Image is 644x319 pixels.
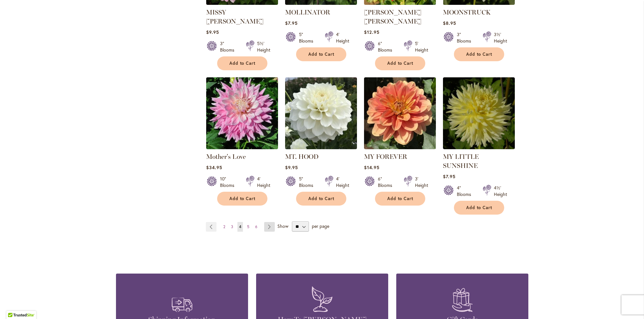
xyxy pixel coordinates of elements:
span: Add to Cart [466,205,493,210]
span: Add to Cart [466,52,493,57]
div: 6" Blooms [378,40,396,53]
div: 6" Blooms [378,176,396,188]
img: MT. HOOD [285,77,357,149]
span: per page [312,223,329,229]
div: 4½' Height [494,185,507,198]
span: 3 [231,224,233,229]
span: 6 [255,224,257,229]
span: $34.95 [206,164,222,170]
span: 2 [223,224,225,229]
span: Add to Cart [229,61,256,66]
a: MOONSTRUCK [443,8,491,16]
button: Add to Cart [217,192,267,206]
div: 10" Blooms [220,176,238,188]
a: [PERSON_NAME] [PERSON_NAME] [364,8,421,25]
img: Mother's Love [206,77,278,149]
div: 4' Height [336,31,349,44]
span: $12.95 [364,29,380,35]
div: 5' Height [415,40,428,53]
a: 5 [245,222,251,232]
span: 4 [239,224,241,229]
iframe: Launch Accessibility Center [5,296,23,314]
span: Add to Cart [387,61,414,66]
div: 4" Blooms [457,185,475,198]
span: Add to Cart [308,196,335,201]
a: MISSY [PERSON_NAME] [206,8,264,25]
span: $9.95 [206,29,219,35]
span: $14.95 [364,164,380,170]
button: Add to Cart [375,56,425,70]
span: Add to Cart [229,196,256,201]
a: MOLLINATOR [285,8,330,16]
button: Add to Cart [217,56,267,70]
span: 5 [247,224,249,229]
span: Add to Cart [387,196,414,201]
div: 5½' Height [257,40,270,53]
a: MT. HOOD [285,153,319,160]
img: MY LITTLE SUNSHINE [443,77,515,149]
div: 4' Height [336,176,349,188]
a: MT. HOOD [285,144,357,150]
button: Add to Cart [375,192,425,206]
a: Mother's Love [206,144,278,150]
a: Mother's Love [206,153,246,160]
div: 3" Blooms [457,31,475,44]
span: Add to Cart [308,52,335,57]
a: MY LITTLE SUNSHINE [443,153,479,169]
a: MY FOREVER [364,144,436,150]
button: Add to Cart [454,47,504,61]
div: 5" Blooms [299,176,317,188]
a: 6 [254,222,259,232]
div: 3½' Height [494,31,507,44]
div: 5" Blooms [299,31,317,44]
span: $7.95 [285,20,298,26]
a: MY FOREVER [364,153,407,160]
button: Add to Cart [296,47,346,61]
span: $7.95 [443,173,456,179]
a: 3 [229,222,235,232]
button: Add to Cart [454,201,504,215]
span: Show [277,223,288,229]
div: 3" Blooms [220,40,238,53]
span: $9.95 [285,164,298,170]
span: $8.95 [443,20,456,26]
a: MY LITTLE SUNSHINE [443,144,515,150]
div: 3' Height [415,176,428,188]
button: Add to Cart [296,192,346,206]
a: 2 [222,222,227,232]
img: MY FOREVER [364,77,436,149]
div: 4' Height [257,176,270,188]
